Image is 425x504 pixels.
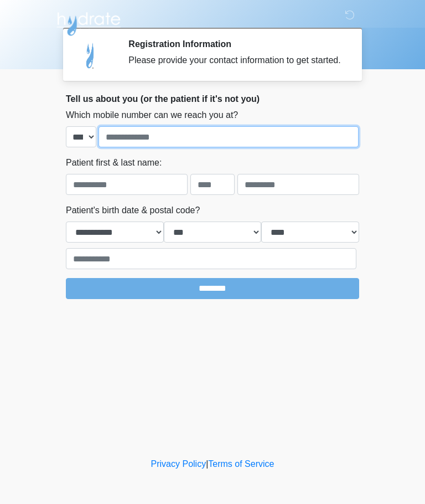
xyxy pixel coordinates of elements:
[208,459,274,469] a: Terms of Service
[128,54,343,67] div: Please provide your contact information to get started.
[66,94,359,104] h2: Tell us about you (or the patient if it's not you)
[206,459,208,469] a: |
[74,39,107,72] img: Agent Avatar
[66,109,238,122] label: Which mobile number can we reach you at?
[151,459,206,469] a: Privacy Policy
[55,8,122,37] img: Hydrate IV Bar - Arcadia Logo
[66,204,200,217] label: Patient's birth date & postal code?
[66,156,162,169] label: Patient first & last name:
